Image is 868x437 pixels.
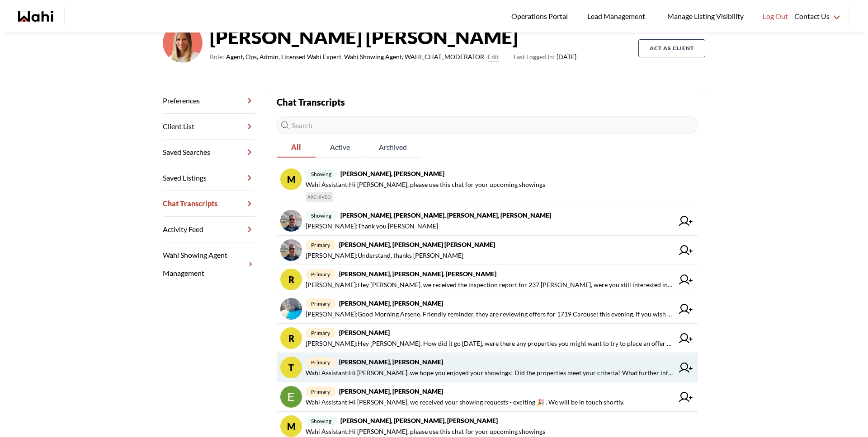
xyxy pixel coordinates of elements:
[306,338,674,349] span: [PERSON_NAME] : Hey [PERSON_NAME]. How did it go [DATE], were there any properties you might want...
[306,386,335,397] span: primary
[277,353,698,382] a: Tprimary[PERSON_NAME], [PERSON_NAME]Wahi Assistant:Hi [PERSON_NAME], we hope you enjoyed your sho...
[280,210,302,232] img: chat avatar
[339,358,443,366] strong: [PERSON_NAME], [PERSON_NAME]
[306,279,674,290] span: [PERSON_NAME] : Hey [PERSON_NAME], we received the inspection report for 237 [PERSON_NAME], were ...
[339,329,390,336] strong: [PERSON_NAME]
[277,138,316,158] button: All
[277,236,698,265] a: primary[PERSON_NAME], [PERSON_NAME] [PERSON_NAME][PERSON_NAME]:Understand, thanks [PERSON_NAME]
[306,397,624,408] span: Wahi Assistant : Hi [PERSON_NAME], we received your showing requests - exciting 🎉 . We will be in...
[163,23,203,63] img: 0f07b375cde2b3f9.png
[306,416,337,426] span: showing
[364,138,421,157] span: Archived
[306,179,545,190] span: Wahi Assistant : Hi [PERSON_NAME], please use this chat for your upcoming showings
[339,270,496,278] strong: [PERSON_NAME], [PERSON_NAME], [PERSON_NAME]
[163,165,255,191] a: Saved Listings
[306,357,335,367] span: primary
[277,382,698,412] a: primary[PERSON_NAME], [PERSON_NAME]Wahi Assistant:Hi [PERSON_NAME], we received your showing requ...
[306,240,335,250] span: primary
[163,191,255,217] a: Chat Transcripts
[306,328,335,338] span: primary
[514,53,555,60] span: Last Logged In:
[306,250,463,261] span: [PERSON_NAME] : Understand, thanks [PERSON_NAME]
[277,206,698,236] a: showing[PERSON_NAME], [PERSON_NAME], [PERSON_NAME], [PERSON_NAME][PERSON_NAME]:Thank you [PERSON_...
[316,138,364,157] span: Active
[280,386,302,408] img: chat avatar
[210,23,576,51] strong: [PERSON_NAME] [PERSON_NAME]
[587,10,648,22] span: Lead Management
[665,10,746,22] span: Manage Listing Visibility
[638,39,705,57] button: Act as Client
[339,241,495,248] strong: [PERSON_NAME], [PERSON_NAME] [PERSON_NAME]
[364,138,421,158] button: Archived
[339,299,443,307] strong: [PERSON_NAME], [PERSON_NAME]
[306,298,335,309] span: primary
[277,138,316,157] span: All
[277,116,698,134] input: Search
[277,294,698,324] a: primary[PERSON_NAME], [PERSON_NAME][PERSON_NAME]:Good Morning Arsene. Friendly reminder, they are...
[280,269,302,290] div: R
[163,139,255,165] a: Saved Searches
[340,211,551,219] strong: [PERSON_NAME], [PERSON_NAME], [PERSON_NAME], [PERSON_NAME]
[306,210,337,221] span: showing
[280,327,302,349] div: R
[280,168,302,190] div: M
[306,269,335,279] span: primary
[280,239,302,261] img: chat avatar
[306,426,545,437] span: Wahi Assistant : Hi [PERSON_NAME], please use this chat for your upcoming showings
[339,387,443,395] strong: [PERSON_NAME], [PERSON_NAME]
[277,97,345,107] strong: Chat Transcripts
[277,324,698,353] a: Rprimary[PERSON_NAME][PERSON_NAME]:Hey [PERSON_NAME]. How did it go [DATE], were there any proper...
[277,265,698,294] a: Rprimary[PERSON_NAME], [PERSON_NAME], [PERSON_NAME][PERSON_NAME]:Hey [PERSON_NAME], we received t...
[306,221,438,232] span: [PERSON_NAME] : Thank you [PERSON_NAME]
[340,417,498,424] strong: [PERSON_NAME], [PERSON_NAME], [PERSON_NAME]
[306,309,674,320] span: [PERSON_NAME] : Good Morning Arsene. Friendly reminder, they are reviewing offers for 1719 Carous...
[306,367,674,378] span: Wahi Assistant : Hi [PERSON_NAME], we hope you enjoyed your showings! Did the properties meet you...
[280,415,302,437] div: M
[763,10,788,22] span: Log Out
[277,165,698,206] a: Mshowing[PERSON_NAME], [PERSON_NAME]Wahi Assistant:Hi [PERSON_NAME], please use this chat for you...
[163,217,255,242] a: Activity Feed
[280,298,302,320] img: chat avatar
[316,138,364,158] button: Active
[163,88,255,114] a: Preferences
[163,242,255,286] a: Wahi Showing Agent Management
[163,114,255,139] a: Client List
[306,169,337,179] span: showing
[18,11,53,22] a: Wahi homepage
[488,51,499,62] button: Edit
[306,192,333,202] span: ARCHIVED
[226,51,484,62] span: Agent, Ops, Admin, Licensed Wahi Expert, Wahi Showing Agent, WAHI_CHAT_MODERATOR
[514,51,576,62] span: [DATE]
[210,51,224,62] span: Role:
[511,10,571,22] span: Operations Portal
[340,170,444,177] strong: [PERSON_NAME], [PERSON_NAME]
[280,357,302,378] div: T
